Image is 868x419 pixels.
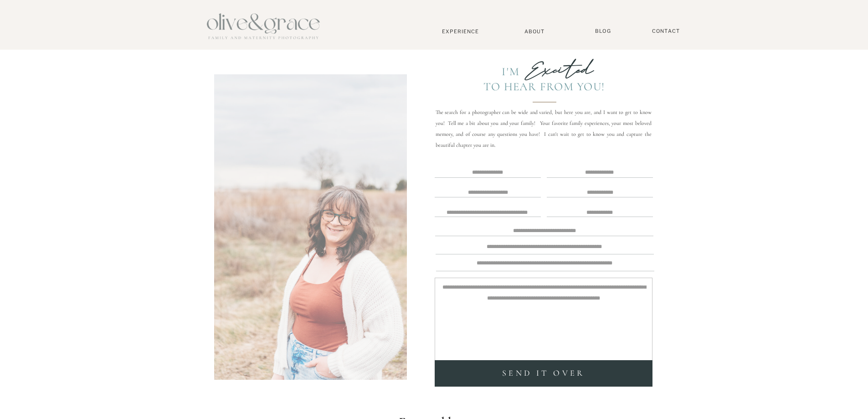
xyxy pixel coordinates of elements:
[521,28,549,34] a: About
[648,28,684,35] a: Contact
[477,80,611,93] div: To Hear from you!
[436,107,652,140] p: The search for a photographer can be wide and varied, but here you are, and I want to get to know...
[431,28,491,35] a: Experience
[525,57,594,83] b: Excited
[592,28,615,35] a: BLOG
[437,366,651,381] a: SEND it over
[488,65,520,78] div: I'm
